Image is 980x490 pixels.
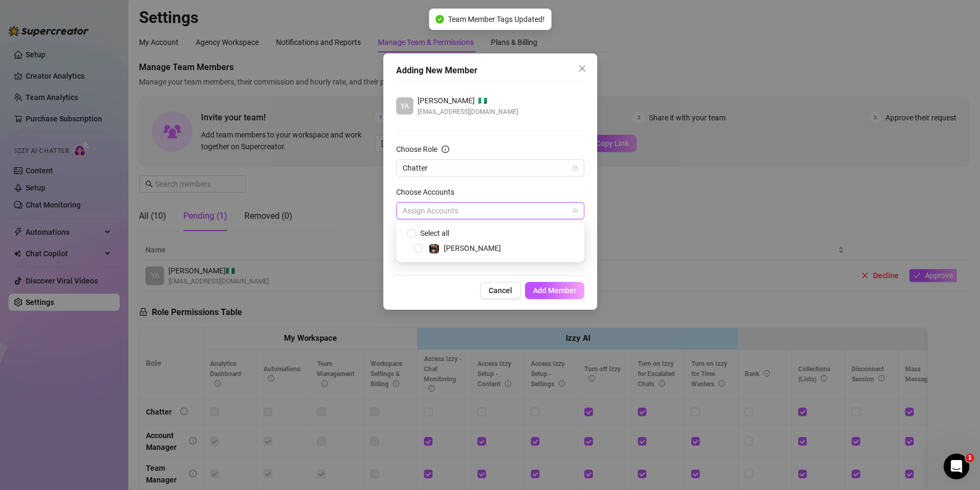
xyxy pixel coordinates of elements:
[416,227,453,239] span: Select all
[435,15,444,24] span: check-circle
[489,286,512,295] span: Cancel
[396,186,461,198] label: Choose Accounts
[442,146,449,153] span: info-circle
[525,282,584,299] button: Add Member
[444,244,501,252] span: [PERSON_NAME]
[396,64,584,77] div: Adding New Member
[418,95,518,106] div: 🇳🇬
[400,100,409,112] span: YA
[966,454,974,462] span: 1
[574,60,591,77] button: Close
[448,13,545,25] span: Team Member Tags Updated!
[480,282,521,299] button: Cancel
[403,160,578,176] span: Chatter
[414,244,422,252] span: Select tree node
[533,286,576,295] span: Add Member
[418,95,475,106] span: [PERSON_NAME]
[418,106,518,117] span: [EMAIL_ADDRESS][DOMAIN_NAME]
[572,208,578,214] span: team
[429,244,439,254] img: Addie
[578,64,587,73] span: close
[574,64,591,73] span: Close
[572,165,578,171] span: lock
[944,454,969,479] iframe: Intercom live chat
[396,143,437,155] div: Choose Role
